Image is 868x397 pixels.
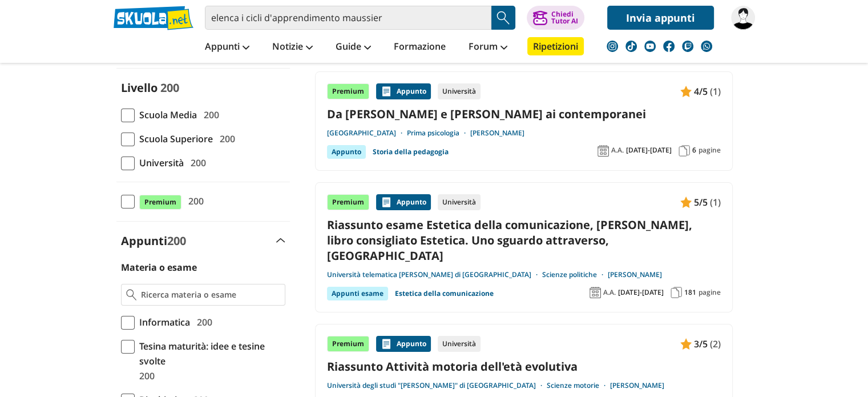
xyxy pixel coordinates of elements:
[680,86,692,97] img: Appunti contenuto
[381,86,392,97] img: Appunti contenuto
[610,381,664,390] a: [PERSON_NAME]
[701,41,712,52] img: WhatsApp
[694,195,708,210] span: 5/5
[603,288,616,297] span: A.A.
[121,233,186,248] label: Appunti
[710,195,721,210] span: (1)
[126,289,137,300] img: Ricerca materia o esame
[327,381,547,390] a: Università degli studi "[PERSON_NAME]" di [GEOGRAPHIC_DATA]
[391,37,449,58] a: Formazione
[680,338,692,350] img: Appunti contenuto
[160,80,179,95] span: 200
[692,146,696,155] span: 6
[710,336,721,351] span: (2)
[139,195,181,210] span: Premium
[551,11,578,25] div: Chiedi Tutor AI
[671,287,682,298] img: Pagine
[395,287,494,300] a: Estetica della comunicazione
[167,233,186,248] span: 200
[135,368,155,383] span: 200
[684,288,696,297] span: 181
[618,288,664,297] span: [DATE]-[DATE]
[625,41,637,52] img: tiktok
[327,359,721,374] a: Riassunto Attività motoria dell'età evolutiva
[542,270,608,279] a: Scienze politiche
[269,37,316,58] a: Notizie
[135,339,285,368] span: Tesina maturità: idee e tesine svolte
[186,155,206,170] span: 200
[376,194,431,210] div: Appunto
[215,131,235,146] span: 200
[407,129,470,138] a: Prima psicologia
[495,9,512,26] img: Cerca appunti, riassunti o versioni
[327,83,369,99] div: Premium
[121,261,197,274] label: Materia o esame
[373,145,449,159] a: Storia della pedagogia
[276,238,285,243] img: Apri e chiudi sezione
[184,194,204,208] span: 200
[710,84,721,99] span: (1)
[527,6,584,30] button: ChiediTutor AI
[135,107,197,122] span: Scuola Media
[694,336,708,351] span: 3/5
[547,381,610,390] a: Scienze motorie
[327,287,388,300] div: Appunti esame
[679,145,690,157] img: Pagine
[376,336,431,352] div: Appunto
[663,41,675,52] img: facebook
[327,270,542,279] a: Università telematica [PERSON_NAME] di [GEOGRAPHIC_DATA]
[327,145,366,159] div: Appunto
[121,80,158,95] label: Livello
[597,145,609,157] img: Anno accademico
[327,129,407,138] a: [GEOGRAPHIC_DATA]
[141,289,280,300] input: Ricerca materia o esame
[527,37,584,55] a: Ripetizioni
[135,155,184,170] span: Università
[327,336,369,352] div: Premium
[611,146,624,155] span: A.A.
[376,83,431,99] div: Appunto
[327,106,721,122] a: Da [PERSON_NAME] e [PERSON_NAME] ai contemporanei
[644,41,656,52] img: youtube
[491,6,515,30] button: Search Button
[438,194,481,210] div: Università
[699,288,721,297] span: pagine
[607,41,618,52] img: instagram
[438,336,481,352] div: Università
[327,217,721,264] a: Riassunto esame Estetica della comunicazione, [PERSON_NAME], libro consigliato Estetica. Uno sgua...
[694,84,708,99] span: 4/5
[205,6,491,30] input: Cerca appunti, riassunti o versioni
[607,6,714,30] a: Invia appunti
[381,197,392,208] img: Appunti contenuto
[680,197,692,208] img: Appunti contenuto
[590,287,601,298] img: Anno accademico
[699,146,721,155] span: pagine
[135,315,190,330] span: Informatica
[199,107,219,122] span: 200
[333,37,374,58] a: Guide
[626,146,672,155] span: [DATE]-[DATE]
[135,131,213,146] span: Scuola Superiore
[608,270,662,279] a: [PERSON_NAME]
[731,6,755,30] img: barsy2000
[470,129,524,138] a: [PERSON_NAME]
[192,315,212,330] span: 200
[466,37,510,58] a: Forum
[438,83,481,99] div: Università
[381,338,392,350] img: Appunti contenuto
[202,37,252,58] a: Appunti
[682,41,693,52] img: twitch
[327,194,369,210] div: Premium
